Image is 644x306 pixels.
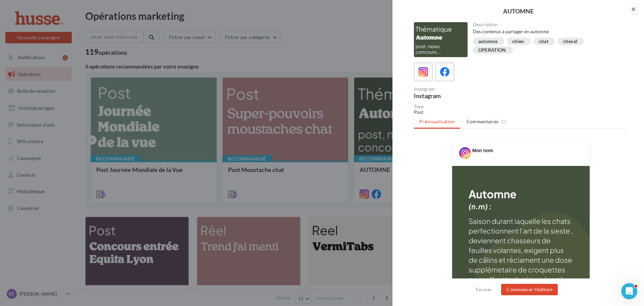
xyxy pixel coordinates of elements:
div: chien [512,39,524,44]
iframe: Intercom live chat [621,283,637,299]
div: Description [473,22,623,27]
span: Commentaires [467,118,499,125]
div: automne [478,39,497,44]
button: Commencer l'édition [501,284,558,295]
button: Fermer [473,286,495,294]
div: Type [414,104,628,109]
div: Post [414,109,628,116]
div: Instagram [414,93,518,99]
span: (0) [501,119,507,124]
div: Mon nom [472,147,493,154]
div: OPERATION [478,48,506,53]
div: Instagram [414,87,518,91]
div: AUTOMNE [403,8,633,14]
div: cheval [563,39,577,44]
div: chat [539,39,548,44]
div: Des contenus à partager en automne [473,28,623,35]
